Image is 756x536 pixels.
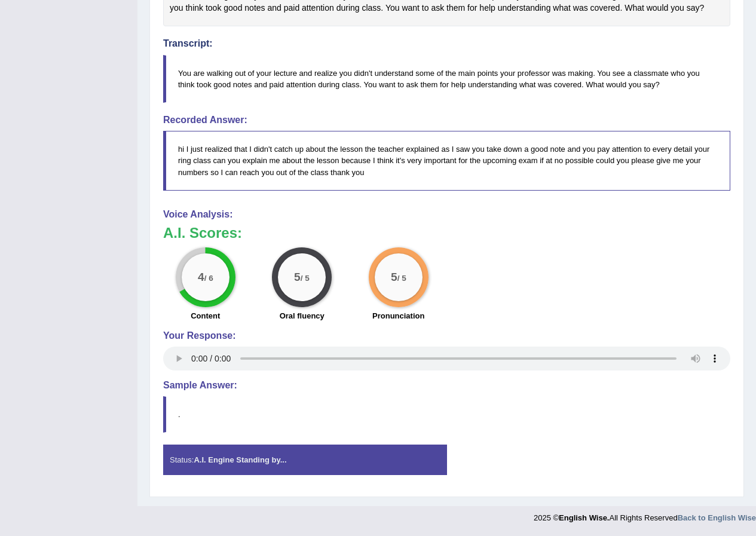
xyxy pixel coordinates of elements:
[163,445,447,475] div: Status:
[397,274,406,283] small: / 5
[163,131,730,190] blockquote: hi I just realized that I didn't catch up about the lesson the teacher explained as I saw you tak...
[194,455,286,464] strong: A.I. Engine Standing by...
[204,274,213,283] small: / 6
[559,513,609,522] strong: English Wise.
[280,310,325,321] label: Oral fluency
[294,270,301,283] big: 5
[372,310,424,321] label: Pronunciation
[163,380,730,391] h4: Sample Answer:
[534,506,756,523] div: 2025 © All Rights Reserved
[191,310,220,321] label: Content
[163,330,730,341] h4: Your Response:
[391,270,397,283] big: 5
[163,55,730,103] blockquote: You are walking out of your lecture and realize you didn't understand some of the main points you...
[163,209,730,220] h4: Voice Analysis:
[163,115,730,125] h4: Recorded Answer:
[198,270,204,283] big: 4
[163,396,730,433] blockquote: .
[678,513,756,522] a: Back to English Wise
[301,274,310,283] small: / 5
[163,225,242,241] b: A.I. Scores:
